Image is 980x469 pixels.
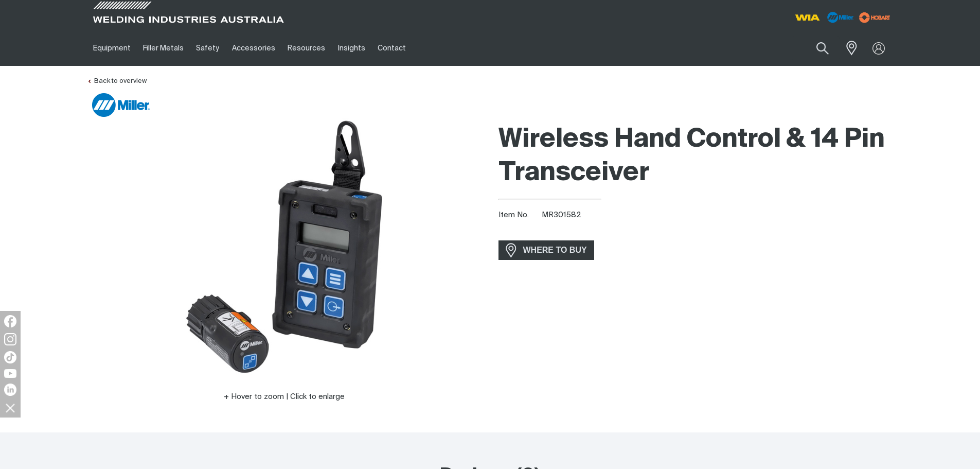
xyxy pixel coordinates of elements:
a: Back to overview [87,78,147,84]
a: Insights [331,30,371,66]
img: Instagram [4,333,16,345]
img: miller [856,10,894,25]
h1: Wireless Hand Control & 14 Pin Transceiver [498,123,894,190]
a: Filler Metals [137,30,190,66]
span: WHERE TO BUY [516,242,594,258]
span: Item No. [498,210,540,221]
button: Hover to zoom | Click to enlarge [218,391,351,403]
button: Search products [805,36,840,60]
a: WHERE TO BUY [498,240,595,259]
a: Resources [281,30,331,66]
input: Product name or item number... [792,36,840,60]
span: MR301582 [542,211,581,219]
img: Facebook [4,315,16,327]
img: LinkedIn [4,384,16,396]
img: Wireless Hand Control & 14 Pin Transceiver [156,118,413,375]
a: Safety [190,30,225,66]
nav: Main [87,30,692,66]
img: hide socials [2,399,19,416]
a: Contact [371,30,412,66]
img: TikTok [4,351,16,363]
a: Accessories [226,30,281,66]
a: Equipment [87,30,137,66]
img: YouTube [4,369,16,378]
